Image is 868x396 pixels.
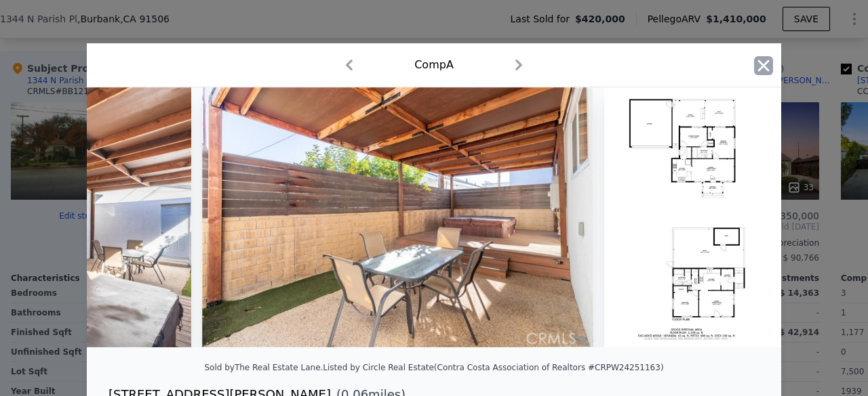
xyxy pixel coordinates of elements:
[604,87,782,347] img: Property Img
[202,87,593,347] img: Property Img
[414,57,454,73] div: Comp A
[204,363,323,372] div: Sold by The Real Estate Lane .
[323,363,663,372] div: Listed by Circle Real Estate (Contra Costa Association of Realtors #CRPW24251163)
